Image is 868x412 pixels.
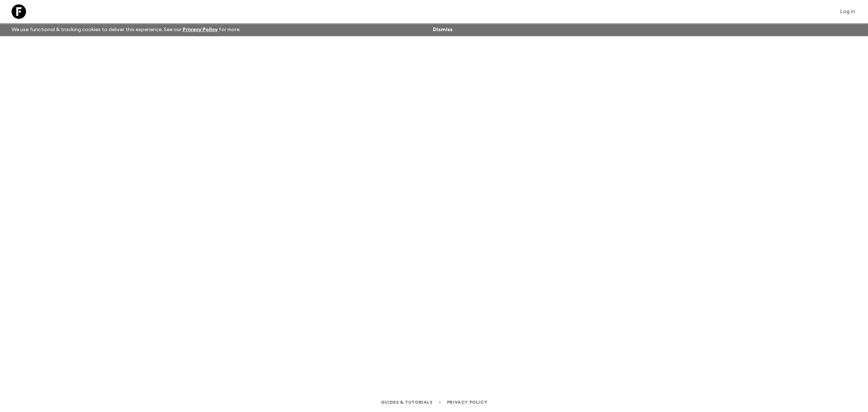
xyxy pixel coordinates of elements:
a: Privacy Policy [447,398,487,406]
a: Log in [836,7,859,17]
p: We use functional & tracking cookies to deliver this experience. See our for more. [9,23,243,36]
button: Dismiss [431,25,454,35]
a: Privacy Policy [183,27,218,32]
a: Guides & Tutorials [381,398,433,406]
